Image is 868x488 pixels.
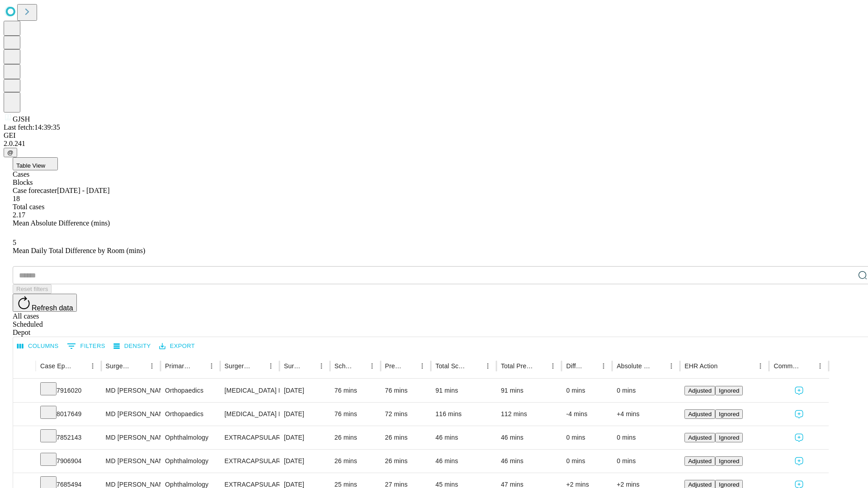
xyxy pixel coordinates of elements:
div: Total Scheduled Duration [435,362,468,370]
div: 26 mins [335,450,376,473]
div: 0 mins [566,426,608,449]
span: 2.17 [13,211,25,219]
div: 2.0.241 [4,140,864,148]
span: Last fetch: 14:39:35 [4,123,60,131]
span: Adjusted [688,481,712,488]
div: [DATE] [284,379,325,402]
div: Scheduled In Room Duration [335,362,352,370]
div: Surgery Date [284,362,302,370]
button: Expand [18,454,31,469]
span: Mean Absolute Difference (mins) [13,219,110,227]
button: @ [4,148,17,157]
button: Sort [469,360,481,372]
div: Total Predicted Duration [501,362,533,370]
div: Ophthalmology [165,426,215,449]
button: Expand [18,383,31,399]
button: Menu [754,360,767,372]
button: Select columns [15,339,61,353]
button: Sort [652,360,665,372]
div: 0 mins [617,450,675,473]
div: 91 mins [501,379,557,402]
div: 26 mins [385,426,427,449]
button: Table View [13,157,58,170]
span: GJSH [13,115,30,123]
div: 7852143 [40,426,97,449]
button: Export [157,339,197,353]
div: Primary Service [165,362,191,370]
span: 5 [13,239,16,246]
div: 26 mins [385,450,427,473]
button: Menu [665,360,678,372]
div: MD [PERSON_NAME] [PERSON_NAME] [106,403,156,426]
div: MD [PERSON_NAME] [PERSON_NAME] [106,379,156,402]
span: [DATE] - [DATE] [57,187,109,194]
div: Absolute Difference [617,362,651,370]
div: Case Epic Id [40,362,73,370]
button: Sort [353,360,366,372]
button: Sort [302,360,315,372]
div: 0 mins [566,450,608,473]
span: Case forecaster [13,187,57,194]
div: 0 mins [617,426,675,449]
button: Expand [18,407,31,422]
div: Orthopaedics [165,379,215,402]
div: EHR Action [684,362,717,370]
div: 0 mins [566,379,608,402]
span: Adjusted [688,434,712,441]
div: Difference [566,362,584,370]
span: Reset filters [16,286,48,292]
span: Adjusted [688,411,712,418]
div: 8017649 [40,403,97,426]
button: Sort [534,360,547,372]
div: EXTRACAPSULAR CATARACT REMOVAL WITH [MEDICAL_DATA] [225,426,275,449]
div: 26 mins [335,426,376,449]
span: Ignored [719,458,739,465]
button: Menu [814,360,826,372]
div: 72 mins [385,403,427,426]
button: Menu [366,360,378,372]
span: Ignored [719,434,739,441]
div: 46 mins [435,426,492,449]
button: Sort [718,360,731,372]
button: Menu [146,360,158,372]
button: Menu [315,360,328,372]
button: Show filters [65,339,108,353]
div: 91 mins [435,379,492,402]
div: 76 mins [335,403,376,426]
span: @ [7,149,14,156]
button: Refresh data [13,294,77,312]
div: EXTRACAPSULAR CATARACT REMOVAL WITH [MEDICAL_DATA] [225,450,275,473]
div: [MEDICAL_DATA] MEDIAL OR LATERAL MENISCECTOMY [225,403,275,426]
div: Predicted In Room Duration [385,362,403,370]
span: 18 [13,195,20,202]
div: MD [PERSON_NAME] [106,450,156,473]
button: Adjusted [684,433,715,442]
div: GEI [4,131,864,140]
button: Sort [252,360,264,372]
div: 76 mins [335,379,376,402]
button: Sort [801,360,814,372]
button: Sort [193,360,205,372]
div: 112 mins [501,403,557,426]
div: 46 mins [501,450,557,473]
button: Ignored [715,456,743,466]
button: Sort [133,360,146,372]
div: 7906904 [40,450,97,473]
span: Adjusted [688,387,712,394]
div: 76 mins [385,379,427,402]
div: 46 mins [501,426,557,449]
button: Adjusted [684,386,715,395]
span: Ignored [719,411,739,418]
div: 46 mins [435,450,492,473]
button: Adjusted [684,456,715,466]
div: Surgery Name [225,362,251,370]
span: Ignored [719,481,739,488]
button: Sort [403,360,416,372]
div: -4 mins [566,403,608,426]
div: MD [PERSON_NAME] [106,426,156,449]
div: [DATE] [284,403,325,426]
div: Ophthalmology [165,450,215,473]
button: Menu [547,360,559,372]
button: Expand [18,430,31,446]
div: +4 mins [617,403,675,426]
